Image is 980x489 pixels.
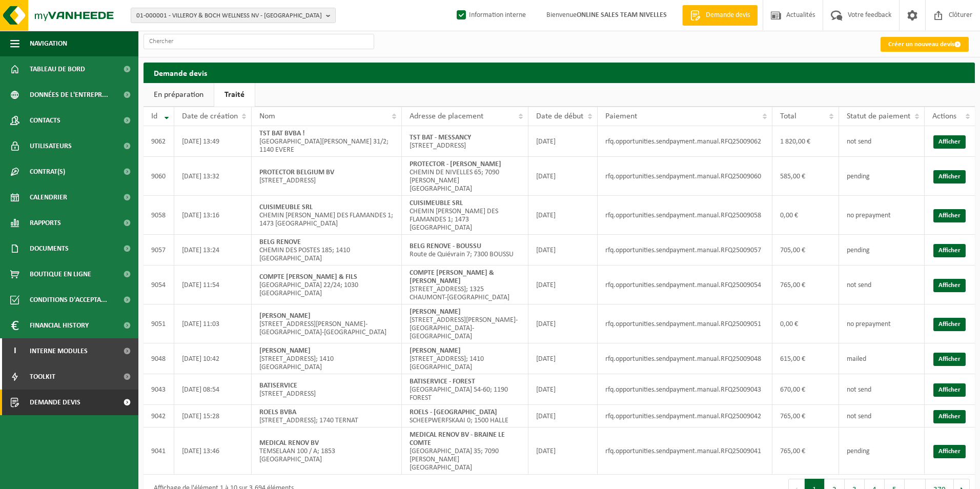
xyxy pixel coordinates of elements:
td: CHEMIN [PERSON_NAME] DES FLAMANDES 1; 1473 [GEOGRAPHIC_DATA] [402,196,528,235]
td: [STREET_ADDRESS][PERSON_NAME]-[GEOGRAPHIC_DATA]-[GEOGRAPHIC_DATA] [252,304,402,343]
td: [DATE] 11:03 [174,304,252,343]
strong: ROELS BVBA [259,409,296,416]
td: 9051 [144,304,174,343]
td: [DATE] [528,126,598,157]
td: [DATE] 13:32 [174,157,252,196]
td: Route de Quiévrain 7; 7300 BOUSSU [402,235,528,266]
td: rfq.opportunities.sendpayment.manual.RFQ25009048 [598,343,772,374]
input: Chercher [144,34,374,49]
span: Rapports [30,210,61,236]
strong: PROTECTOR - [PERSON_NAME] [410,160,501,168]
strong: [PERSON_NAME] [410,308,461,316]
span: Demande devis [703,10,752,21]
span: mailed [847,355,866,363]
td: [DATE] [528,343,598,374]
strong: MEDICAL RENOV BV - BRAINE LE COMTE [410,431,505,447]
span: Conditions d'accepta... [30,287,107,313]
a: Afficher [933,445,966,458]
span: Financial History [30,313,89,338]
td: 9041 [144,427,174,475]
td: 9057 [144,235,174,266]
span: Documents [30,236,69,261]
button: 01-000001 - VILLEROY & BOCH WELLNESS NV - [GEOGRAPHIC_DATA] [131,8,336,23]
span: Contrat(s) [30,159,65,185]
strong: BELG RENOVE - BOUSSU [410,242,481,250]
span: Données de l'entrepr... [30,82,108,108]
td: [DATE] [528,427,598,475]
td: TEMSELAAN 100 / A; 1853 [GEOGRAPHIC_DATA] [252,427,402,475]
td: [GEOGRAPHIC_DATA] 54-60; 1190 FOREST [402,374,528,405]
td: [DATE] [528,374,598,405]
td: [DATE] 10:42 [174,343,252,374]
td: [STREET_ADDRESS][PERSON_NAME]-[GEOGRAPHIC_DATA]-[GEOGRAPHIC_DATA] [402,304,528,343]
td: rfq.opportunities.sendpayment.manual.RFQ25009062 [598,126,772,157]
td: 0,00 € [772,196,839,235]
td: [DATE] 13:16 [174,196,252,235]
span: I [10,338,19,364]
td: [GEOGRAPHIC_DATA] 35; 7090 [PERSON_NAME][GEOGRAPHIC_DATA] [402,427,528,475]
td: 9062 [144,126,174,157]
strong: PROTECTOR BELGIUM BV [259,169,334,176]
span: 01-000001 - VILLEROY & BOCH WELLNESS NV - [GEOGRAPHIC_DATA] [136,8,322,24]
a: Afficher [933,279,966,292]
td: [DATE] 13:49 [174,126,252,157]
td: rfq.opportunities.sendpayment.manual.RFQ25009060 [598,157,772,196]
td: 9054 [144,266,174,304]
strong: BELG RENOVE [259,238,301,246]
td: [DATE] [528,157,598,196]
a: Afficher [933,170,966,184]
span: Nom [259,112,275,120]
td: [DATE] [528,235,598,266]
span: pending [847,447,870,455]
td: [STREET_ADDRESS] [252,374,402,405]
td: [DATE] [528,196,598,235]
td: 1 820,00 € [772,126,839,157]
span: Boutique en ligne [30,261,91,287]
td: 705,00 € [772,235,839,266]
strong: BATISERVICE [259,382,297,390]
strong: TST BAT BVBA ! [259,130,305,137]
td: rfq.opportunities.sendpayment.manual.RFQ25009043 [598,374,772,405]
td: 9058 [144,196,174,235]
span: Calendrier [30,185,67,210]
a: Afficher [933,244,966,257]
span: Toolkit [30,364,55,390]
td: [STREET_ADDRESS]; 1410 [GEOGRAPHIC_DATA] [402,343,528,374]
h2: Demande devis [144,63,975,83]
a: Afficher [933,383,966,397]
td: 670,00 € [772,374,839,405]
td: [DATE] 13:24 [174,235,252,266]
span: Date de début [536,112,583,120]
a: Traité [214,83,255,107]
td: [STREET_ADDRESS]; 1410 [GEOGRAPHIC_DATA] [252,343,402,374]
span: Utilisateurs [30,133,72,159]
td: [GEOGRAPHIC_DATA] 22/24; 1030 [GEOGRAPHIC_DATA] [252,266,402,304]
td: 9043 [144,374,174,405]
span: Statut de paiement [847,112,910,120]
span: Actions [932,112,956,120]
span: Total [780,112,797,120]
a: Créer un nouveau devis [881,37,969,52]
span: Adresse de placement [410,112,483,120]
strong: TST BAT - MESSANCY [410,134,471,141]
span: pending [847,247,870,254]
td: [STREET_ADDRESS] [402,126,528,157]
td: SCHEEPWERFSKAAI 0; 1500 HALLE [402,405,528,427]
strong: ONLINE SALES TEAM NIVELLES [577,11,667,19]
td: rfq.opportunities.sendpayment.manual.RFQ25009051 [598,304,772,343]
strong: [PERSON_NAME] [410,347,461,355]
td: CHEMIN DES POSTES 185; 1410 [GEOGRAPHIC_DATA] [252,235,402,266]
td: rfq.opportunities.sendpayment.manual.RFQ25009057 [598,235,772,266]
span: not send [847,413,871,420]
span: Navigation [30,31,67,56]
td: [STREET_ADDRESS]; 1740 TERNAT [252,405,402,427]
span: no prepayment [847,320,891,328]
a: Afficher [933,318,966,331]
td: 0,00 € [772,304,839,343]
td: CHEMIN [PERSON_NAME] DES FLAMANDES 1; 1473 [GEOGRAPHIC_DATA] [252,196,402,235]
td: [DATE] 08:54 [174,374,252,405]
td: 765,00 € [772,427,839,475]
td: [DATE] [528,405,598,427]
strong: [PERSON_NAME] [259,312,311,320]
a: En préparation [144,83,214,107]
